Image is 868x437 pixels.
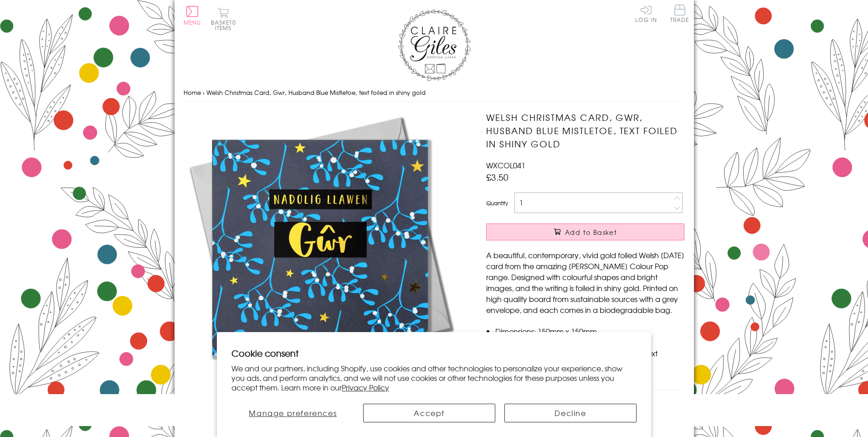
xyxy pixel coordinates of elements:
[184,111,457,385] img: Welsh Christmas Card, Gwr, Husband Blue Mistletoe, text foiled in shiny gold
[184,83,685,102] nav: breadcrumbs
[486,250,684,315] p: A beautiful, contemporary, vivid gold foiled Welsh [DATE] card from the amazing [PERSON_NAME] Col...
[635,5,657,22] a: Log In
[486,199,508,207] label: Quantity
[670,5,689,22] span: Trade
[495,326,684,337] li: Dimensions: 150mm x 150mm
[184,6,201,25] button: Menu
[363,404,495,422] button: Accept
[206,88,426,97] span: Welsh Christmas Card, Gwr, Husband Blue Mistletoe, text foiled in shiny gold
[504,404,637,422] button: Decline
[211,7,236,31] button: Basket0 items
[203,88,205,97] span: ›
[670,5,689,24] a: Trade
[486,171,508,183] span: £3.50
[231,404,354,422] button: Manage preferences
[184,88,201,97] a: Home
[398,9,471,81] img: Claire Giles Greetings Cards
[342,382,389,393] a: Privacy Policy
[486,160,525,171] span: WXCOL041
[184,18,201,26] span: Menu
[486,224,684,240] button: Add to Basket
[231,347,637,359] h2: Cookie consent
[249,407,337,418] span: Manage preferences
[486,111,684,150] h1: Welsh Christmas Card, Gwr, Husband Blue Mistletoe, text foiled in shiny gold
[231,364,637,392] p: We and our partners, including Shopify, use cookies and other technologies to personalize your ex...
[215,18,236,32] span: 0 items
[565,228,617,237] span: Add to Basket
